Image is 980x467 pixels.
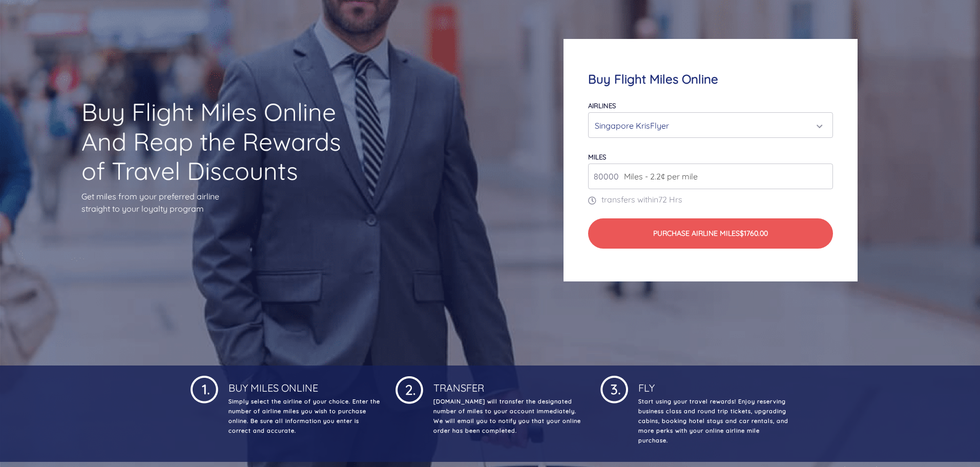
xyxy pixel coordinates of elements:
[619,170,698,182] span: Miles - 2.2¢ per mile
[395,374,423,404] img: 1
[588,72,832,87] h4: Buy Flight Miles Online
[636,397,790,445] p: Start using your travel rewards! Enjoy reserving business class and round trip tickets, upgrading...
[588,112,832,138] button: Singapore KrisFlyer
[636,374,790,394] h4: Fly
[658,194,682,205] span: 72 Hrs
[431,397,585,436] p: [DOMAIN_NAME] will transfer the designated number of miles to your account immediately. We will e...
[588,101,616,110] label: Airlines
[588,193,832,206] p: transfers within
[226,374,380,394] h4: Buy Miles Online
[431,374,585,394] h4: Transfer
[191,374,218,403] img: 1
[226,397,380,436] p: Simply select the airline of your choice. Enter the number of airline miles you wish to purchase ...
[595,116,820,135] div: Singapore KrisFlyer
[588,218,832,249] button: Purchase Airline Miles$1760.00
[600,374,628,403] img: 1
[588,153,606,161] label: miles
[81,97,359,186] h1: Buy Flight Miles Online And Reap the Rewards of Travel Discounts
[81,190,359,215] p: Get miles from your preferred airline straight to your loyalty program
[740,229,768,238] span: $1760.00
